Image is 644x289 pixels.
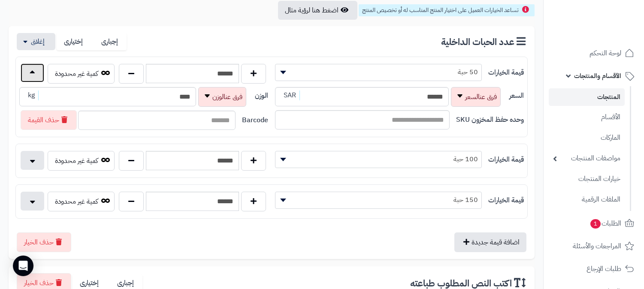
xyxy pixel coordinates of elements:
label: قيمة الخيارات [488,68,524,78]
span: 50 حبة [275,66,481,78]
label: قيمة الخيارات [488,196,524,205]
span: SAR [280,90,300,100]
span: طلبات الإرجاع [587,263,621,275]
label: قيمة الخيارات [488,155,524,165]
a: مواصفات المنتجات [549,149,625,168]
button: اضافة قيمة جديدة [454,232,526,252]
label: الوزن [255,91,268,101]
span: تساعد الخيارات العميل على اختيار المنتج المناسب له أو تخصيص المنتج [362,6,519,15]
a: الأقسام [549,108,625,126]
a: طلبات الإرجاع [549,259,639,279]
span: المراجعات والأسئلة [573,240,621,252]
label: إختيارى [57,33,92,51]
label: Barcode [242,115,268,125]
span: الأقسام والمنتجات [574,70,621,82]
span: 50 حبة [275,64,482,81]
button: حذف الخيار [17,232,71,252]
div: Open Intercom Messenger [13,256,33,276]
a: الماركات [549,129,625,147]
a: الملفات الرقمية [549,190,625,209]
a: لوحة التحكم [549,43,639,63]
label: إجبارى [92,33,127,51]
span: 100 حبة [275,151,482,168]
a: الطلبات1 [549,213,639,234]
span: الطلبات [590,217,621,229]
button: اضغط هنا لرؤية مثال [278,1,357,20]
span: 150 حبة [275,193,481,206]
label: السعر [509,91,524,101]
span: 150 حبة [275,192,482,209]
label: وحده حفظ المخزون SKU [456,115,524,125]
a: المراجعات والأسئلة [549,236,639,256]
img: logo-2.png [586,21,636,39]
span: kg [24,90,39,100]
span: لوحة التحكم [590,47,621,59]
button: حذف القيمة [21,110,77,130]
a: المنتجات [549,88,625,106]
h3: عدد الحبات الداخلية [441,36,528,47]
h3: اكتب النص المطلوب طباعته [410,277,528,289]
span: 100 حبة [275,153,481,166]
span: 1 [590,219,601,228]
a: خيارات المنتجات [549,170,625,188]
